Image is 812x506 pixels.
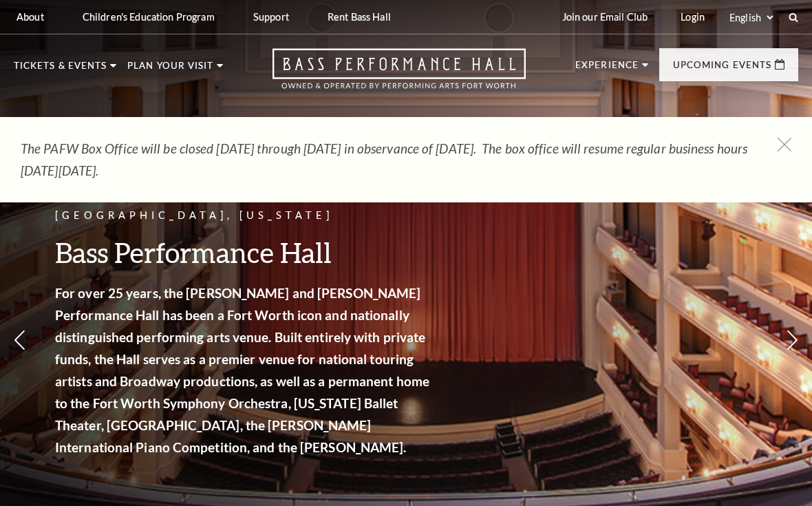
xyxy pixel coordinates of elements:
em: The PAFW Box Office will be closed [DATE] through [DATE] in observance of [DATE]. The box office ... [21,140,747,178]
p: Plan Your Visit [127,61,213,78]
p: Children's Education Program [83,11,215,23]
p: About [17,11,44,23]
select: Select: [727,11,776,24]
p: Support [253,11,289,23]
p: Rent Bass Hall [328,11,391,23]
p: Experience [575,61,639,77]
strong: For over 25 years, the [PERSON_NAME] and [PERSON_NAME] Performance Hall has been a Fort Worth ico... [55,285,429,455]
h3: Bass Performance Hall [55,235,434,270]
p: Upcoming Events [673,61,771,77]
p: Tickets & Events [14,61,107,78]
p: [GEOGRAPHIC_DATA], [US_STATE] [55,207,434,224]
